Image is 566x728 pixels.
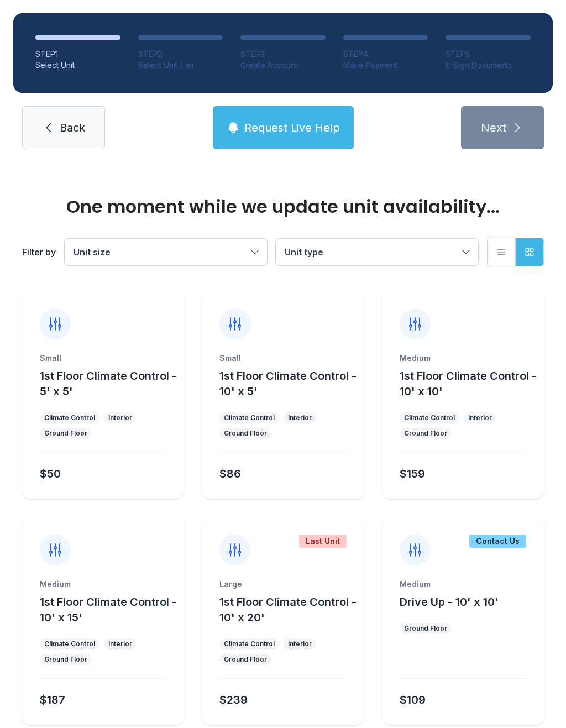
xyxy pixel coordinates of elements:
[343,60,428,71] div: Make Payment
[35,49,120,60] div: STEP 1
[60,120,85,135] span: Back
[219,369,357,398] span: 1st Floor Climate Control - 10' x 5'
[74,247,111,258] span: Unit size
[44,640,95,648] div: Climate Control
[244,120,340,135] span: Request Live Help
[400,353,526,364] div: Medium
[44,429,87,438] div: Ground Floor
[22,245,56,259] div: Filter by
[108,640,132,648] div: Interior
[446,49,531,60] div: STEP 5
[481,120,506,135] span: Next
[400,594,499,610] button: Drive Up - 10' x 10'
[108,413,132,422] div: Interior
[288,640,312,648] div: Interior
[44,655,87,664] div: Ground Floor
[40,692,65,708] div: $187
[404,413,455,422] div: Climate Control
[224,413,275,422] div: Climate Control
[40,369,177,398] span: 1st Floor Climate Control - 5' x 5'
[40,353,166,364] div: Small
[35,60,120,71] div: Select Unit
[224,655,267,664] div: Ground Floor
[400,466,425,481] div: $159
[240,60,326,71] div: Create Account
[138,60,223,71] div: Select Unit Tier
[343,49,428,60] div: STEP 4
[404,429,447,438] div: Ground Floor
[285,247,323,258] span: Unit type
[299,535,347,548] div: Last Unit
[276,239,478,265] button: Unit type
[44,413,95,422] div: Climate Control
[404,624,447,633] div: Ground Floor
[400,368,539,399] button: 1st Floor Climate Control - 10' x 10'
[40,579,166,590] div: Medium
[219,579,346,590] div: Large
[219,466,241,481] div: $86
[219,594,359,625] button: 1st Floor Climate Control - 10' x 20'
[400,692,426,708] div: $109
[40,368,180,399] button: 1st Floor Climate Control - 5' x 5'
[40,595,177,624] span: 1st Floor Climate Control - 10' x 15'
[40,594,180,625] button: 1st Floor Climate Control - 10' x 15'
[40,466,61,481] div: $50
[224,429,267,438] div: Ground Floor
[65,239,267,265] button: Unit size
[219,692,248,708] div: $239
[400,595,499,609] span: Drive Up - 10' x 10'
[400,369,537,398] span: 1st Floor Climate Control - 10' x 10'
[468,413,492,422] div: Interior
[219,368,359,399] button: 1st Floor Climate Control - 10' x 5'
[288,413,312,422] div: Interior
[240,49,326,60] div: STEP 3
[400,579,526,590] div: Medium
[446,60,531,71] div: E-Sign Documents
[138,49,223,60] div: STEP 2
[219,353,346,364] div: Small
[219,595,357,624] span: 1st Floor Climate Control - 10' x 20'
[469,535,526,548] div: Contact Us
[224,640,275,648] div: Climate Control
[22,198,544,216] div: One moment while we update unit availability...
